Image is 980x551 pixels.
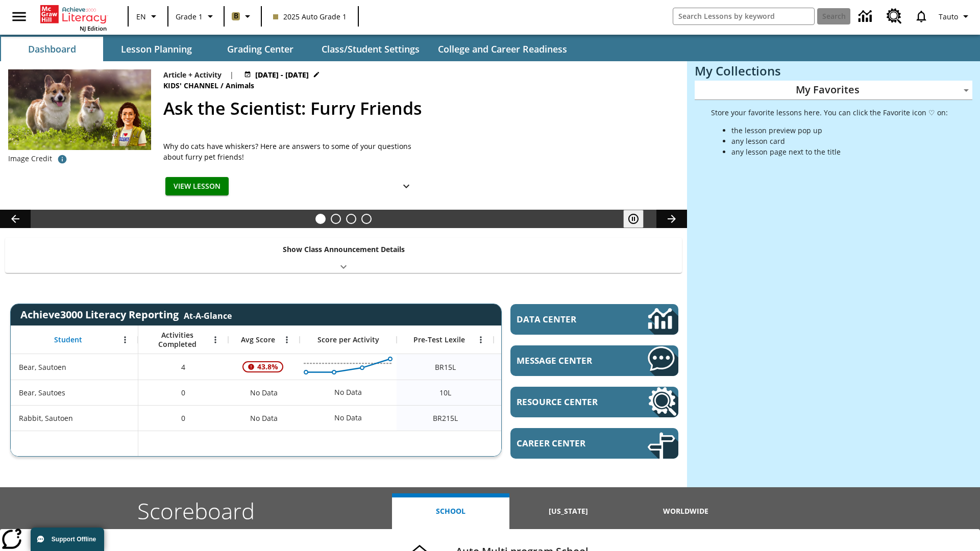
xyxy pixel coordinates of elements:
[695,81,972,100] div: My Favorites
[241,335,275,344] span: Avg Score
[228,354,300,380] div: , 43.8%, Attention! This student's Average First Try Score of 43.8% is below 65%, Bear, Sautoen
[283,244,405,255] p: Show Class Announcement Details
[695,64,972,78] h3: My Collections
[510,387,678,417] a: Resource Center, Will open in new tab
[510,428,678,459] a: Career Center
[181,362,185,372] span: 4
[138,354,228,380] div: 4, Bear, Sautoen
[138,405,228,431] div: 0, Rabbit, Sautoen
[80,24,107,32] span: NJ Edition
[346,214,356,224] button: Slide 3 Pre-release lesson
[230,69,234,80] span: |
[1,37,103,61] button: Dashboard
[627,493,745,529] button: Worldwide
[517,396,617,408] span: Resource Center
[329,408,367,428] div: No Data, Rabbit, Sautoen
[396,177,416,196] button: Show Details
[105,37,207,61] button: Lesson Planning
[165,177,229,196] button: View Lesson
[40,4,107,24] a: Home
[623,210,654,228] div: Pause
[209,37,311,61] button: Grading Center
[939,11,958,22] span: Tauto
[208,332,223,347] button: Open Menu
[220,81,224,90] span: /
[163,95,675,121] h2: Ask the Scientist: Furry Friends
[52,536,96,543] span: Support Offline
[317,335,379,344] span: Score per Activity
[52,150,72,168] button: Credit: background: Nataba/iStock/Getty Images Plus inset: Janos Jantner
[181,387,185,398] span: 0
[163,80,220,91] span: Kids' Channel
[623,210,644,228] button: Pause
[181,413,185,423] span: 0
[908,3,935,30] a: Notifications
[673,8,814,24] input: search field
[163,141,419,162] div: Why do cats have whiskers? Here are answers to some of your questions about furry pet friends!
[510,345,678,376] a: Message Center
[138,380,228,405] div: 0, Bear, Sautoes
[8,69,151,150] img: Avatar of the scientist with a cat and dog standing in a grassy field in the background
[473,332,488,347] button: Open Menu
[19,387,65,398] span: Bear, Sautoes
[430,37,575,61] button: College and Career Readiness
[880,3,908,30] a: Resource Center, Will open in new tab
[509,493,627,529] button: [US_STATE]
[413,335,465,344] span: Pre-Test Lexile
[329,382,367,403] div: No Data, Bear, Sautoes
[245,408,283,429] span: No Data
[273,11,347,22] span: 2025 Auto Grade 1
[656,210,687,228] button: Lesson carousel, Next
[132,7,164,26] button: Language: EN, Select a language
[435,362,456,372] span: Beginning reader 15 Lexile, Bear, Sautoen
[494,354,591,380] div: 10 Lexile, ER, Based on the Lexile Reading measure, student is an Emerging Reader (ER) and will h...
[5,238,682,273] div: Show Class Announcement Details
[19,362,66,372] span: Bear, Sautoen
[136,11,146,22] span: EN
[4,2,34,32] button: Open side menu
[494,405,591,431] div: Beginning reader 215 Lexile, ER, Based on the Lexile Reading measure, student is an Emerging Read...
[8,154,52,164] p: Image Credit
[731,146,948,157] li: any lesson page next to the title
[40,3,107,32] div: Home
[731,125,948,136] li: the lesson preview pop up
[517,313,613,325] span: Data Center
[517,437,617,449] span: Career Center
[31,528,104,551] button: Support Offline
[494,380,591,405] div: 10 Lexile, ER, Based on the Lexile Reading measure, student is an Emerging Reader (ER) and will h...
[19,413,73,423] span: Rabbit, Sautoen
[313,37,428,61] button: Class/Student Settings
[242,69,322,80] button: Jul 11 - Oct 31 Choose Dates
[517,355,617,366] span: Message Center
[331,214,341,224] button: Slide 2 Cars of the Future?
[315,214,326,224] button: Slide 1 Ask the Scientist: Furry Friends
[226,80,256,91] span: Animals
[392,493,509,529] button: School
[163,69,222,80] p: Article + Activity
[245,382,283,403] span: No Data
[20,308,232,321] span: Achieve3000 Literacy Reporting
[228,405,300,431] div: No Data, Rabbit, Sautoen
[171,7,220,26] button: Grade: Grade 1, Select a grade
[279,332,295,347] button: Open Menu
[361,214,372,224] button: Slide 4 Remembering Justice O'Connor
[935,7,976,26] button: Profile/Settings
[439,387,451,398] span: 10 Lexile, Bear, Sautoes
[143,331,211,349] span: Activities Completed
[510,304,678,335] a: Data Center
[184,308,232,321] div: At-A-Glance
[117,332,133,347] button: Open Menu
[176,11,203,22] span: Grade 1
[228,7,258,26] button: Boost Class color is light brown. Change class color
[228,380,300,405] div: No Data, Bear, Sautoes
[234,10,238,22] span: B
[54,335,82,344] span: Student
[255,69,309,80] span: [DATE] - [DATE]
[253,358,282,376] span: 43.8%
[731,136,948,146] li: any lesson card
[433,413,458,423] span: Beginning reader 215 Lexile, Rabbit, Sautoen
[711,107,948,118] p: Store your favorite lessons here. You can click the Favorite icon ♡ on:
[852,3,880,31] a: Data Center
